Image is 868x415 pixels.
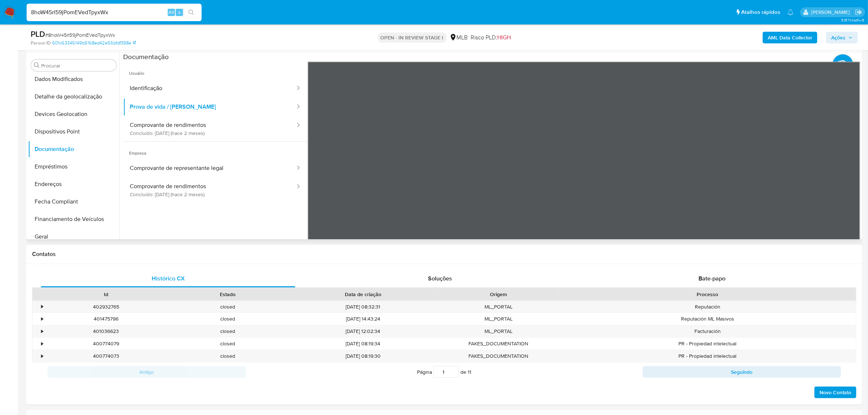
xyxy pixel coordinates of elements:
[28,123,119,140] button: Dispositivos Point
[167,313,288,325] div: closed
[293,291,433,298] div: Data de criação
[172,291,283,298] div: Estado
[855,8,863,16] a: Sair
[167,338,288,350] div: closed
[152,274,185,283] span: Histórico CX
[438,313,559,325] div: ML_PORTAL
[559,325,856,337] div: Facturación
[45,301,167,313] div: 402932765
[28,158,119,175] button: Empréstimos
[288,301,438,313] div: [DATE] 08:32:31
[288,350,438,362] div: [DATE] 08:19:30
[28,70,119,88] button: Dados Modificados
[378,32,447,43] p: OPEN - IN REVIEW STAGE I
[41,303,43,310] div: •
[45,31,115,39] span: # 8hoW45rI59jPomEVedTpyxWx
[841,17,864,23] span: 3.157.1-hotfix-5
[28,210,119,228] button: Financiamento de Veículos
[438,325,559,337] div: ML_PORTAL
[814,387,856,398] button: Novo Contato
[698,274,725,283] span: Bate-papo
[28,228,119,245] button: Geral
[643,366,841,378] button: Seguindo
[45,325,167,337] div: 401036623
[45,338,167,350] div: 400774079
[438,338,559,350] div: FAKES_DOCUMENTATION
[50,291,161,298] div: Id
[31,28,45,40] b: PLD
[468,368,471,376] span: 11
[741,8,780,16] span: Atalhos rápidos
[47,366,246,378] button: Antigo
[820,387,851,397] span: Novo Contato
[27,8,202,17] input: Pesquise usuários ou casos...
[471,34,511,42] span: Risco PLD:
[449,34,468,42] div: MLB
[28,88,119,105] button: Detalhe da geolocalização
[41,315,43,322] div: •
[28,193,119,210] button: Fecha Compliant
[41,62,113,69] input: Procurar
[288,338,438,350] div: [DATE] 08:19:34
[52,40,136,46] a: 601c63345149b5168ed42e55bfdf398e
[178,9,180,16] span: s
[28,175,119,193] button: Endereços
[41,340,43,347] div: •
[438,301,559,313] div: ML_PORTAL
[41,328,43,335] div: •
[288,325,438,337] div: [DATE] 12:02:34
[28,105,119,123] button: Devices Geolocation
[167,325,288,337] div: closed
[184,7,199,18] button: search-icon
[31,40,51,46] b: Person ID
[498,33,511,42] span: HIGH
[168,9,174,16] span: Alt
[811,9,852,16] p: laisa.felismino@mercadolivre.com
[428,274,452,283] span: Soluções
[831,32,845,43] span: Ações
[45,313,167,325] div: 401475796
[167,301,288,313] div: closed
[28,140,119,158] button: Documentação
[438,350,559,362] div: FAKES_DOCUMENTATION
[167,350,288,362] div: closed
[45,350,167,362] div: 400774073
[559,338,856,350] div: PR - Propiedad intelectual
[559,301,856,313] div: Reputación
[768,32,812,43] b: AML Data Collector
[443,291,554,298] div: Origem
[559,350,856,362] div: PR - Propiedad intelectual
[564,291,851,298] div: Processo
[32,251,856,258] h1: Contatos
[826,32,858,43] button: Ações
[417,366,471,378] span: Página de
[288,313,438,325] div: [DATE] 14:43:24
[41,353,43,360] div: •
[559,313,856,325] div: Reputación ML Masivos
[787,9,794,15] a: Notificações
[763,32,817,43] button: AML Data Collector
[34,62,40,68] button: Procurar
